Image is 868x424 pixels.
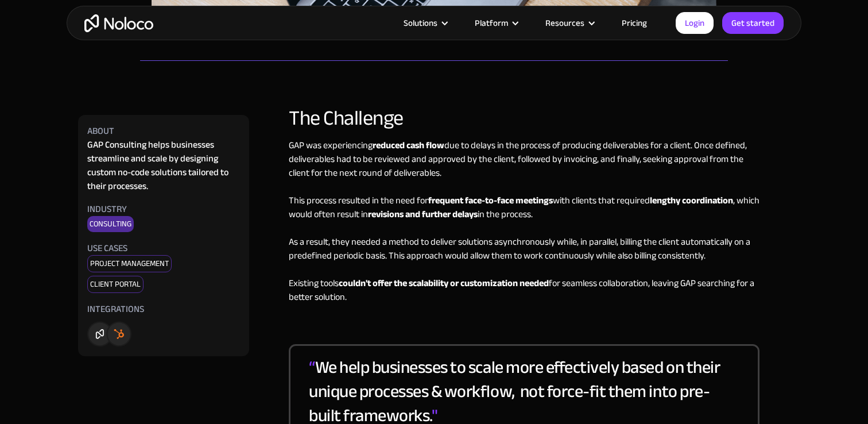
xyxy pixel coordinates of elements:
[309,351,315,383] span: “
[87,138,240,193] div: GAP Consulting helps businesses streamline and scale by designing custom no-code solutions tailor...
[87,276,144,293] div: Client Portal
[722,12,784,34] a: Get started
[650,192,733,209] strong: lengthy coordination
[289,138,759,333] div: GAP was experiencing due to delays in the process of producing deliverables for a client. Once de...
[676,12,714,34] a: Login
[531,16,607,30] div: Resources
[545,16,584,30] div: Resources
[87,216,134,232] div: Consulting
[368,206,478,223] strong: revisions and further delays
[339,275,549,292] strong: couldn't offer the scalability or customization needed
[475,16,508,30] div: Platform
[428,192,553,209] strong: frequent face-to-face meetings
[460,16,531,30] div: Platform
[389,16,460,30] div: Solutions
[87,241,127,255] div: USE CASES
[84,14,153,32] a: home
[87,124,114,138] div: About
[404,16,437,30] div: Solutions
[289,107,759,130] div: The Challenge
[607,16,661,30] a: Pricing
[87,302,144,316] div: Integrations
[373,137,444,154] strong: reduced cash flow
[87,255,172,272] div: Project Management
[87,202,127,216] div: Industry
